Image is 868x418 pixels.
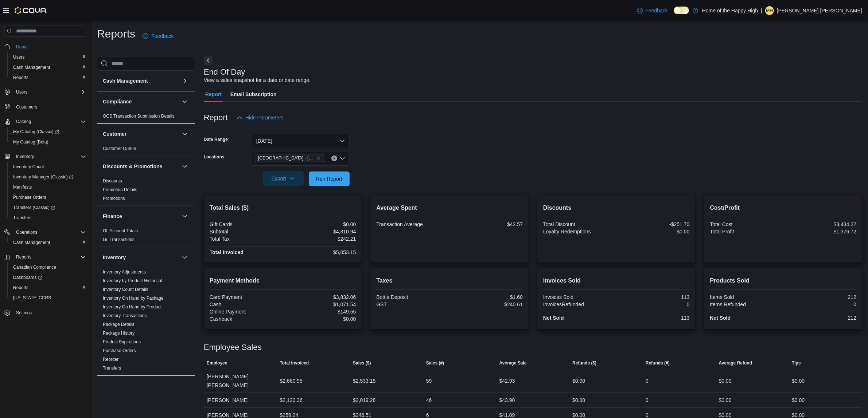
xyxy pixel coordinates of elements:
[719,360,752,366] span: Average Refund
[309,171,350,186] button: Run Report
[719,396,732,405] div: $0.00
[316,175,342,182] span: Run Report
[10,293,54,302] a: [US_STATE] CCRS
[103,278,162,283] a: Inventory by Product Historical
[13,228,86,237] span: Operations
[792,376,805,385] div: $0.00
[7,62,89,72] button: Cash Management
[13,54,24,60] span: Users
[353,396,375,405] div: $2,019.28
[205,87,222,102] span: Report
[13,42,86,51] span: Home
[97,144,195,156] div: Customer
[204,343,262,352] h3: Employee Sales
[97,27,135,41] h1: Reports
[13,75,28,80] span: Reports
[426,360,444,366] span: Sales (#)
[766,6,773,15] span: MH
[284,316,356,322] div: $0.00
[103,339,141,345] span: Product Expirations
[13,152,37,161] button: Inventory
[103,130,126,138] h3: Customer
[180,253,189,262] button: Inventory
[204,76,311,84] div: View a sales snapshot for a date or date range.
[1,227,89,237] button: Operations
[103,348,136,353] a: Purchase Orders
[103,213,122,220] h3: Finance
[210,221,281,227] div: Gift Cards
[10,213,34,222] a: Transfers
[16,89,27,95] span: Users
[1,307,89,318] button: Settings
[103,237,135,242] span: GL Transactions
[180,130,189,138] button: Customer
[103,295,164,301] span: Inventory On Hand by Package
[7,162,89,172] button: Inventory Count
[7,272,89,283] a: Dashboards
[13,264,56,270] span: Canadian Compliance
[13,285,28,291] span: Reports
[284,221,356,227] div: $0.00
[7,213,89,223] button: Transfers
[103,196,125,201] span: Promotions
[97,112,195,123] div: Compliance
[103,322,135,327] a: Package Details
[210,276,356,285] h2: Payment Methods
[103,357,118,362] a: Reorder
[646,360,670,366] span: Refunds (#)
[543,294,615,300] div: Invoices Sold
[10,263,59,272] a: Canadian Compliance
[10,283,31,292] a: Reports
[1,102,89,112] button: Customers
[543,204,690,212] h2: Discounts
[13,139,48,145] span: My Catalog (Beta)
[710,301,782,307] div: Items Refunded
[10,53,86,62] span: Users
[103,77,148,84] h3: Cash Management
[258,154,315,162] span: [GEOGRAPHIC_DATA] - [GEOGRAPHIC_DATA] - Fire & Flower
[103,213,179,220] button: Finance
[785,315,856,321] div: 212
[674,7,689,14] input: Dark Mode
[103,331,135,336] a: Package History
[785,301,856,307] div: 0
[10,193,49,202] a: Purchase Orders
[10,183,86,192] span: Manifests
[103,146,136,151] span: Customer Queue
[618,221,690,227] div: -$251.70
[10,127,62,136] a: My Catalog (Classic)
[210,294,281,300] div: Card Payment
[97,268,195,375] div: Inventory
[1,87,89,97] button: Users
[572,360,596,366] span: Refunds ($)
[103,382,179,390] button: Loyalty
[7,283,89,293] button: Reports
[10,162,86,171] span: Inventory Count
[7,293,89,303] button: [US_STATE] CCRS
[245,114,284,121] span: Hide Parameters
[103,187,137,192] a: Promotion Details
[180,382,189,390] button: Loyalty
[572,396,585,405] div: $0.00
[13,194,46,200] span: Purchase Orders
[7,262,89,272] button: Canadian Compliance
[451,221,523,227] div: $42.57
[13,295,51,301] span: [US_STATE] CCRS
[7,192,89,202] button: Purchase Orders
[13,117,86,126] span: Catalog
[103,254,126,261] h3: Inventory
[13,103,40,111] a: Customers
[284,309,356,315] div: $149.55
[103,313,147,318] a: Inventory Transactions
[785,229,856,234] div: $1,376.72
[10,53,27,62] a: Users
[10,293,86,302] span: Washington CCRS
[10,73,86,82] span: Reports
[376,301,448,307] div: GST
[13,174,73,180] span: Inventory Manager (Classic)
[210,236,281,242] div: Total Tax
[103,304,161,310] span: Inventory On Hand by Product
[543,276,690,285] h2: Invoices Sold
[13,88,30,96] button: Users
[103,98,132,105] h3: Compliance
